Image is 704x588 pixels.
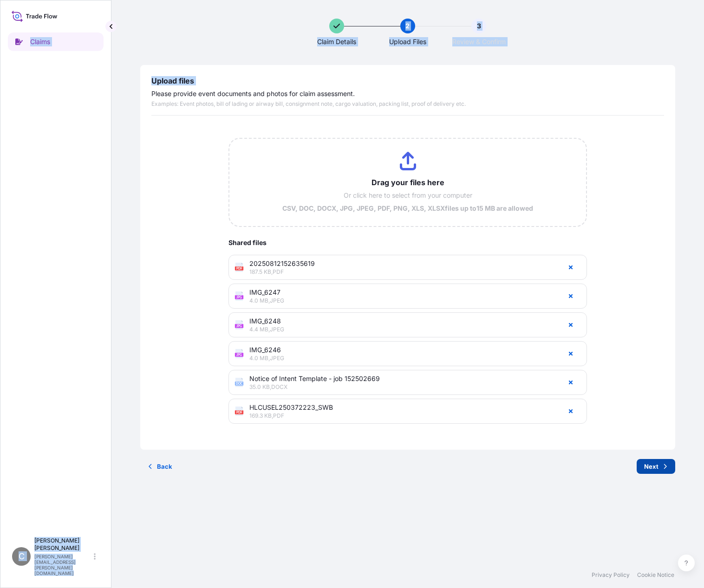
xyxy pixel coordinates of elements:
span: IMG_6248 [249,317,555,326]
text: DOC [236,382,243,385]
p: Back [157,462,172,471]
p: Next [644,462,658,471]
p: [PERSON_NAME][EMAIL_ADDRESS][PERSON_NAME][DOMAIN_NAME] [34,554,92,576]
span: Claim Details [317,37,356,46]
text: JPG [236,324,242,328]
p: Claims [30,37,50,46]
span: 4.0 MB , JPEG [249,297,555,304]
span: IMG_6247 [249,288,555,297]
button: Next [637,459,675,474]
span: Upload files [151,76,466,85]
span: Examples: Event photos, bill of lading or airway bill, consignment note, cargo valuation, packing... [151,100,466,108]
text: PDF [236,411,242,414]
span: 20250812152635619 [249,259,555,268]
p: [PERSON_NAME] [PERSON_NAME] [34,537,92,552]
a: Privacy Policy [592,571,630,579]
span: Review & Confirm [452,37,506,46]
a: Cookie Notice [637,571,674,579]
button: Back [140,459,180,474]
span: C [19,552,25,561]
text: JPG [236,296,242,299]
span: 35.0 KB , DOCX [249,383,555,391]
span: 187.5 KB , PDF [249,268,555,276]
span: Please provide event documents and photos for claim assessment. [151,89,466,98]
span: IMG_6246 [249,345,555,355]
span: Notice of Intent Template - job 152502669 [249,374,555,383]
span: 4.4 MB , JPEG [249,326,555,333]
text: PDF [236,267,242,270]
a: Claims [8,32,104,51]
span: 4.0 MB , JPEG [249,355,555,362]
span: 3 [477,21,481,31]
span: 169.3 KB , PDF [249,412,555,420]
span: 2 [405,21,410,31]
span: Upload Files [389,37,426,46]
text: JPG [236,353,242,356]
span: HLCUSEL250372223_SWB [249,403,555,412]
span: Shared files [228,238,587,247]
